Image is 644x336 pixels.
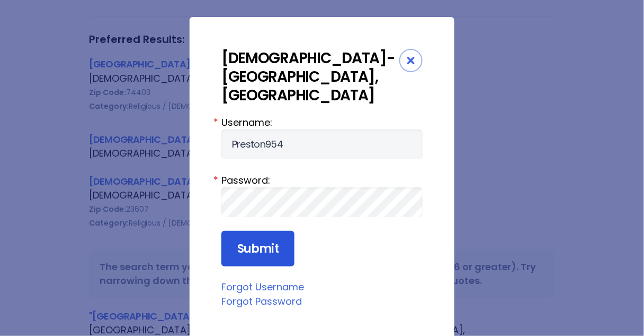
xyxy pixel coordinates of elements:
[221,115,423,130] label: Username:
[399,49,423,72] div: Close
[221,173,423,187] label: Password:
[221,231,294,267] input: Submit
[221,49,399,105] div: [DEMOGRAPHIC_DATA]-[GEOGRAPHIC_DATA], [GEOGRAPHIC_DATA]
[221,295,302,308] a: Forgot Password
[221,280,304,294] a: Forgot Username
